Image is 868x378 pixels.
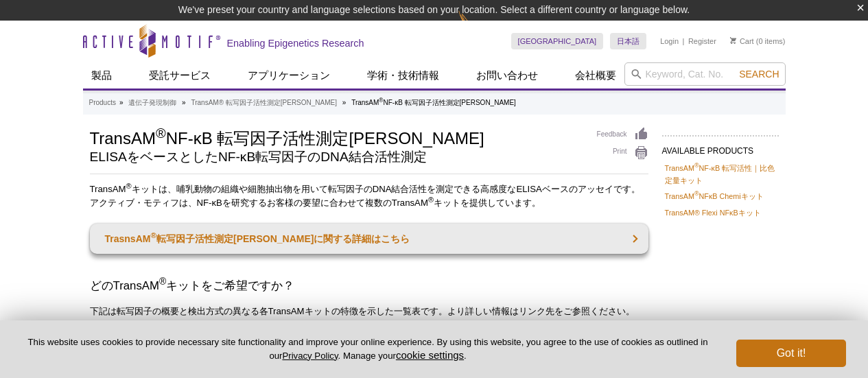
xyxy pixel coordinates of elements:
[90,224,648,254] a: TrasnsAM®転写因子活性測定[PERSON_NAME]に関する詳細はこちら
[610,33,646,49] a: 日本語
[396,349,464,361] button: cookie settings
[660,36,679,46] a: Login
[141,62,219,88] a: 受託サービス
[159,276,166,287] sup: ®
[468,62,546,88] a: お問い合わせ
[379,97,383,104] sup: ®
[683,33,685,49] li: |
[351,99,516,106] li: TransAM NF-κB 転写因子活性測定[PERSON_NAME]
[227,37,364,49] h2: Enabling Epigenetics Research
[22,336,714,362] p: This website uses cookies to provide necessary site functionality and improve your online experie...
[665,162,776,187] a: TransAM®NF-κB 転写活性｜比色定量キット
[359,62,447,88] a: 学術・技術情報
[567,62,624,88] a: 会社概要
[90,151,583,163] h2: ELISAをベースとしたNF-κB転写因子のDNA結合活性測定
[90,127,583,147] h1: TransAM NF-κB 転写因子活性測定[PERSON_NAME]
[665,190,764,202] a: TransAM®NFκB Chemiキット
[511,33,604,49] a: [GEOGRAPHIC_DATA]
[730,33,786,49] li: (0 items)
[428,196,434,204] sup: ®
[739,69,779,80] span: Search
[694,162,699,169] sup: ®
[282,351,338,361] a: Privacy Policy
[730,37,736,44] img: Your Cart
[239,62,338,88] a: アプリケーション
[688,36,716,46] a: Register
[342,99,347,106] li: »
[191,97,337,109] a: TransAM® 転写因子活性測定[PERSON_NAME]
[156,126,166,141] sup: ®
[736,340,846,367] button: Got it!
[90,182,648,210] p: TransAM キットは、哺乳動物の組織や細胞抽出物を用いて転写因子のDNA結合活性を測定できる高感度なELISAベースのアッセイです。アクティブ・モティフは、NF-κBを研究するお客様の要望に...
[90,278,648,294] h3: どのTransAM キットをご希望ですか？
[665,206,761,219] a: TransAM® Flexi NFκBキット
[83,62,120,88] a: 製品
[128,97,176,109] a: 遺伝子発現制御
[89,97,116,109] a: Products
[662,135,779,160] h2: AVAILABLE PRODUCTS
[90,305,648,318] p: 下記は転写因子の概要と検出方式の異なる各TransAMキットの特徴を示した一覧表です。より詳しい情報はリンク先をご参照ください。
[694,191,699,198] sup: ®
[119,99,124,106] li: »
[458,10,495,43] img: Change Here
[735,68,783,80] button: Search
[126,182,132,190] sup: ®
[150,231,156,240] sup: ®
[597,145,648,161] a: Print
[730,36,754,46] a: Cart
[182,99,186,106] li: »
[597,127,648,142] a: Feedback
[624,62,786,86] input: Keyword, Cat. No.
